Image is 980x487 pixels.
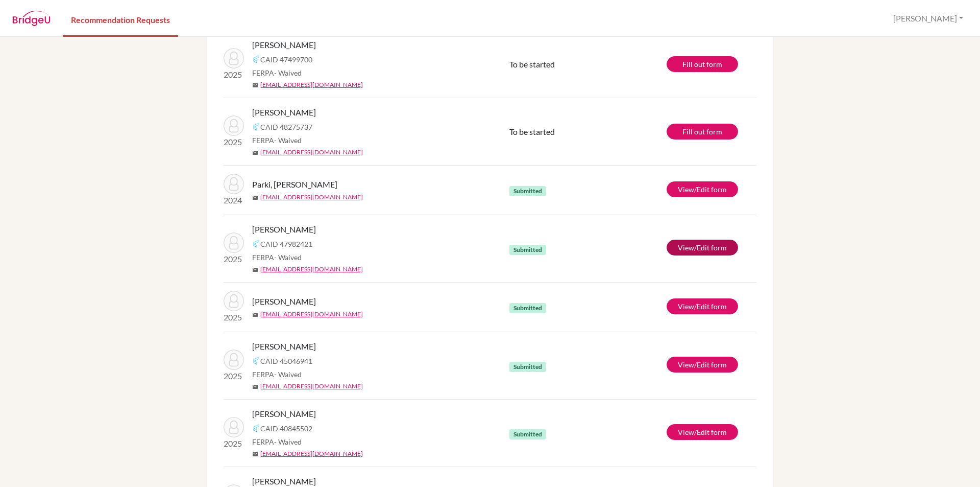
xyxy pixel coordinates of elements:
a: Fill out form [667,124,738,140]
a: [EMAIL_ADDRESS][DOMAIN_NAME] [260,310,363,319]
span: FERPA [252,436,302,447]
span: To be started [509,127,555,136]
span: - Waived [274,68,302,77]
img: Parki, Sangita [224,174,244,194]
p: 2025 [224,253,244,265]
span: [PERSON_NAME] [252,39,316,51]
img: Satyal, Shabdi [224,417,244,437]
span: FERPA [252,67,302,78]
p: 2025 [224,437,244,450]
span: [PERSON_NAME] [252,106,316,119]
a: Recommendation Requests [63,2,178,37]
img: BridgeU logo [12,11,51,26]
span: Submitted [509,429,546,439]
img: Common App logo [252,123,260,131]
p: 2025 [224,68,244,81]
a: [EMAIL_ADDRESS][DOMAIN_NAME] [260,148,363,157]
span: - Waived [274,370,302,379]
span: mail [252,384,258,390]
a: [EMAIL_ADDRESS][DOMAIN_NAME] [260,193,363,202]
span: CAID 45046941 [260,356,312,366]
span: FERPA [252,252,302,263]
span: [PERSON_NAME] [252,295,316,308]
a: Fill out form [667,56,738,72]
img: Bhusal, Swastik [224,291,244,311]
p: 2025 [224,370,244,382]
span: Submitted [509,186,546,196]
a: [EMAIL_ADDRESS][DOMAIN_NAME] [260,80,363,89]
a: [EMAIL_ADDRESS][DOMAIN_NAME] [260,449,363,458]
span: [PERSON_NAME] [252,223,316,236]
img: Bhandari, Pratik [224,115,244,136]
a: View/Edit form [667,181,738,197]
span: CAID 47499700 [260,54,312,65]
a: View/Edit form [667,424,738,440]
img: Thakur, Suman [224,48,244,68]
a: [EMAIL_ADDRESS][DOMAIN_NAME] [260,382,363,391]
button: [PERSON_NAME] [889,9,968,28]
span: - Waived [274,136,302,145]
span: FERPA [252,135,302,146]
img: Common App logo [252,55,260,63]
span: [PERSON_NAME] [252,408,316,420]
span: FERPA [252,369,302,380]
img: Acharya, Samir [224,350,244,370]
span: CAID 48275737 [260,122,312,132]
a: View/Edit form [667,298,738,314]
span: Parki, [PERSON_NAME] [252,178,337,191]
span: mail [252,267,258,273]
a: View/Edit form [667,357,738,373]
p: 2025 [224,136,244,148]
span: CAID 40845502 [260,423,312,434]
span: Submitted [509,362,546,372]
span: - Waived [274,437,302,446]
a: View/Edit form [667,240,738,256]
p: 2024 [224,194,244,206]
span: mail [252,312,258,318]
span: Submitted [509,245,546,255]
img: Raut, Teju [224,233,244,253]
img: Common App logo [252,357,260,365]
span: mail [252,150,258,156]
p: 2025 [224,311,244,323]
span: Submitted [509,303,546,313]
span: CAID 47982421 [260,239,312,249]
span: [PERSON_NAME] [252,340,316,353]
span: - Waived [274,253,302,262]
img: Common App logo [252,240,260,248]
span: To be started [509,59,555,69]
a: [EMAIL_ADDRESS][DOMAIN_NAME] [260,265,363,274]
img: Common App logo [252,424,260,432]
span: mail [252,195,258,201]
span: mail [252,82,258,88]
span: mail [252,451,258,457]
